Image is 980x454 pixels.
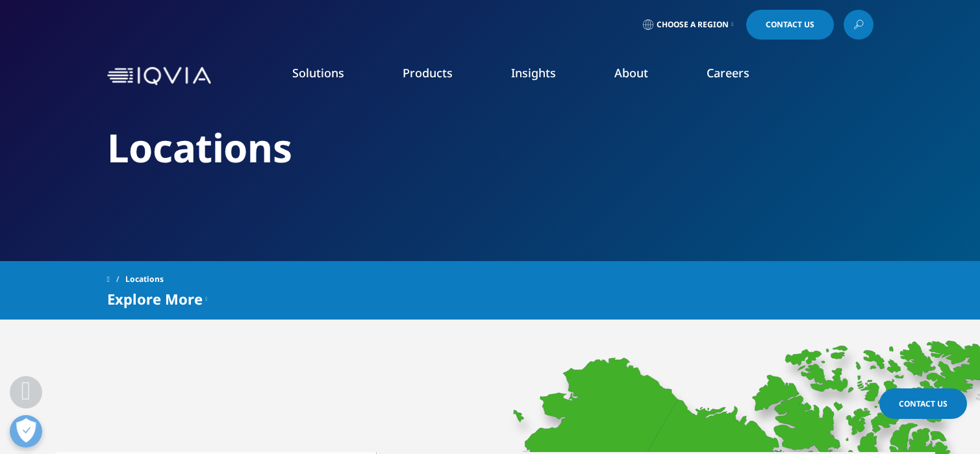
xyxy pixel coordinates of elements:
[746,10,834,40] a: Contact Us
[10,415,42,448] button: Open Preferences
[879,388,967,419] a: Contact Us
[107,291,203,307] span: Explore More
[657,19,729,30] span: Choose a Region
[107,123,873,172] h2: Locations
[707,65,749,81] a: Careers
[107,67,211,86] img: IQVIA Healthcare Information Technology and Pharma Clinical Research Company
[614,65,648,81] a: About
[125,268,164,291] span: Locations
[899,398,948,409] span: Contact Us
[766,21,814,29] span: Contact Us
[292,65,344,81] a: Solutions
[511,65,556,81] a: Insights
[216,45,873,107] nav: Primary
[403,65,453,81] a: Products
